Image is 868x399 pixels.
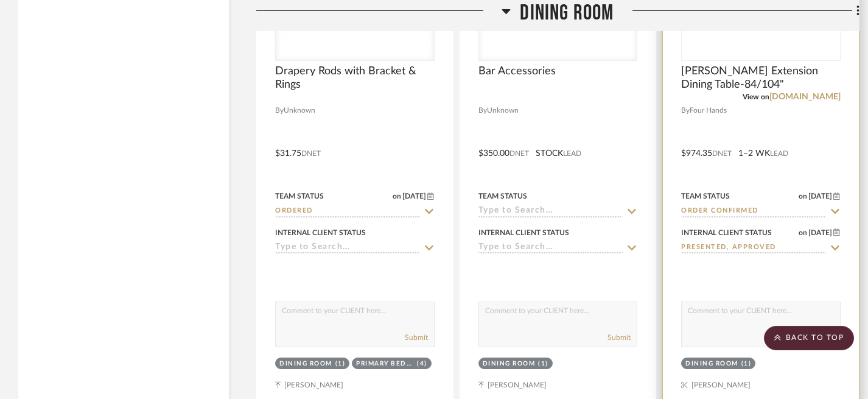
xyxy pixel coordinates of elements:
div: Dining Room [483,359,536,369]
span: Four Hands [690,105,727,116]
span: [DATE] [807,192,833,200]
input: Type to Search… [478,242,623,254]
div: Team Status [478,191,527,202]
span: [DATE] [401,192,427,200]
a: [DOMAIN_NAME] [769,93,841,101]
span: on [393,192,401,200]
input: Type to Search… [275,242,420,254]
input: Type to Search… [681,242,826,254]
span: View on [743,93,769,101]
div: Team Status [681,191,730,202]
span: [DATE] [807,228,833,237]
div: Internal Client Status [478,227,569,238]
span: Bar Accessories [478,65,556,78]
span: By [681,105,690,116]
div: Dining Room [685,359,738,369]
button: Submit [405,332,428,343]
div: Primary Bedroom [356,359,414,369]
span: on [799,229,807,236]
input: Type to Search… [275,206,420,217]
span: [PERSON_NAME] Extension Dining Table-84/104" [681,65,841,91]
div: (4) [417,359,427,369]
input: Type to Search… [478,206,623,217]
div: (1) [335,359,346,369]
div: Internal Client Status [681,227,772,238]
span: Unknown [487,105,519,116]
span: By [275,105,284,116]
div: Team Status [275,191,324,202]
scroll-to-top-button: BACK TO TOP [764,326,854,350]
span: By [478,105,487,116]
div: (1) [538,359,548,369]
span: Unknown [284,105,315,116]
span: Drapery Rods with Bracket & Rings [275,65,435,91]
div: Dining Room [279,359,332,369]
div: (1) [741,359,752,369]
span: on [799,192,807,200]
input: Type to Search… [681,206,826,217]
div: Internal Client Status [275,227,366,238]
button: Submit [607,332,631,343]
